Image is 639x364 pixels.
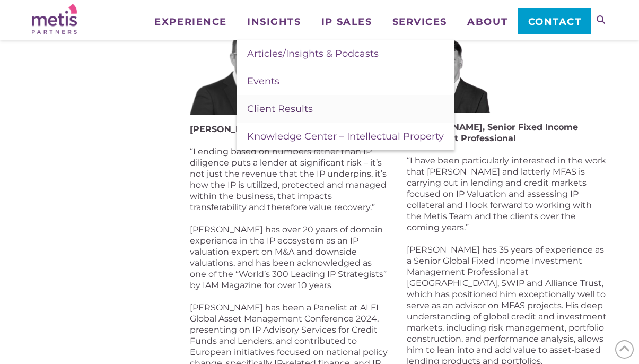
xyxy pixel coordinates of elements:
img: Metis Partners [32,4,77,34]
span: Articles/Insights & Podcasts [247,48,379,59]
strong: [PERSON_NAME], Senior Fixed Income Investment Professional [407,122,578,143]
span: Knowledge Center – Intellectual Property [247,131,444,142]
span: Events [247,75,279,87]
a: Knowledge Center – Intellectual Property [237,123,454,150]
span: Client Results [247,103,313,115]
p: [PERSON_NAME] has over 20 years of domain experience in the IP ecosystem as an IP valuation exper... [190,224,390,291]
p: “Lending based on numbers rather than IP diligence puts a lender at significant risk – it’s not j... [190,146,390,213]
span: Experience [154,17,226,27]
strong: [PERSON_NAME], IP Valuation Expert [190,124,357,134]
a: Events [237,67,454,95]
span: Back to Top [615,340,634,359]
a: Contact [518,8,591,34]
span: IP Sales [321,17,372,27]
span: About [467,17,507,27]
p: “I have been particularly interested in the work that [PERSON_NAME] and latterly MFAS is carrying... [407,155,607,233]
span: Contact [528,17,582,27]
span: Insights [247,17,301,27]
span: Services [392,17,447,27]
a: Client Results [237,95,454,123]
a: Articles/Insights & Podcasts [237,40,454,67]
